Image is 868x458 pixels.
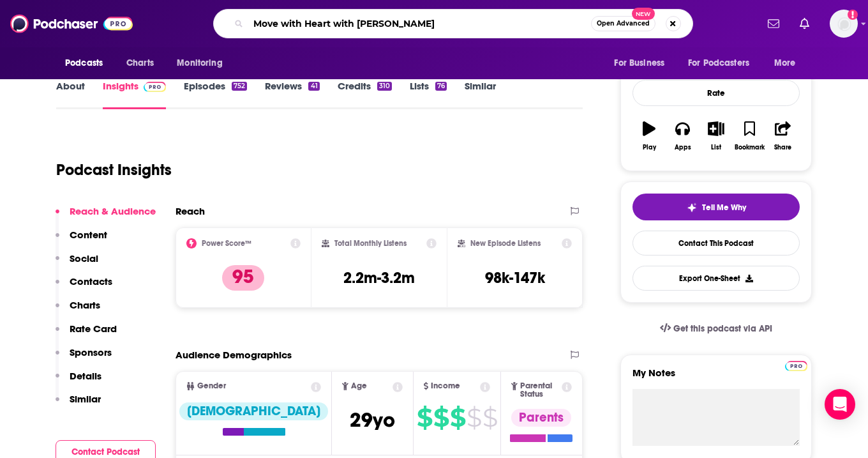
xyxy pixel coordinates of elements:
[666,113,699,159] button: Apps
[591,16,655,31] button: Open AdvancedNew
[825,389,855,420] div: Open Intercom Messenger
[56,51,119,75] button: open menu
[632,80,800,106] div: Rate
[643,144,656,151] div: Play
[711,144,721,151] div: List
[632,113,666,159] button: Play
[830,10,858,38] button: Show profile menu
[70,346,112,358] p: Sponsors
[410,80,447,109] a: Lists76
[650,313,782,344] a: Get this podcast via API
[688,54,749,72] span: For Podcasters
[702,202,746,213] span: Tell Me Why
[213,9,693,38] div: Search podcasts, credits, & more...
[265,80,319,109] a: Reviews41
[632,231,800,256] a: Contact This Podcast
[785,359,807,371] a: Pro website
[465,80,496,109] a: Similar
[632,367,800,389] label: My Notes
[70,393,101,405] p: Similar
[435,82,447,91] div: 76
[70,275,112,287] p: Contacts
[632,8,655,20] span: New
[763,13,784,34] a: Show notifications dropdown
[56,80,85,109] a: About
[343,268,415,287] h3: 2.2m-3.2m
[485,268,545,287] h3: 98k-147k
[785,361,807,371] img: Podchaser Pro
[700,113,733,159] button: List
[680,51,768,75] button: open menu
[56,323,117,346] button: Rate Card
[56,252,98,276] button: Social
[767,113,800,159] button: Share
[56,275,112,299] button: Contacts
[65,54,103,72] span: Podcasts
[597,20,650,27] span: Open Advanced
[56,160,172,179] h1: Podcast Insights
[70,370,101,382] p: Details
[70,299,100,311] p: Charts
[467,408,481,428] span: $
[70,229,107,241] p: Content
[848,10,858,20] svg: Add a profile image
[56,370,101,393] button: Details
[483,408,497,428] span: $
[179,402,328,420] div: [DEMOGRAPHIC_DATA]
[177,54,222,72] span: Monitoring
[248,13,591,34] input: Search podcasts, credits, & more...
[10,11,133,36] img: Podchaser - Follow, Share and Rate Podcasts
[520,382,560,399] span: Parental Status
[197,382,226,390] span: Gender
[377,82,392,91] div: 310
[232,82,247,91] div: 752
[830,10,858,38] img: User Profile
[765,51,812,75] button: open menu
[431,382,460,390] span: Income
[334,239,407,248] h2: Total Monthly Listens
[308,82,319,91] div: 41
[733,113,766,159] button: Bookmark
[632,194,800,220] button: tell me why sparkleTell Me Why
[350,408,395,432] span: 29 yo
[795,13,814,34] a: Show notifications dropdown
[176,349,292,361] h2: Audience Demographics
[56,205,156,229] button: Reach & Audience
[605,51,680,75] button: open menu
[675,144,691,151] div: Apps
[450,408,465,428] span: $
[774,54,796,72] span: More
[56,229,107,252] button: Content
[830,10,858,38] span: Logged in as sophiak
[222,265,264,291] p: 95
[417,408,432,428] span: $
[168,51,239,75] button: open menu
[511,409,571,427] div: Parents
[56,346,112,370] button: Sponsors
[184,80,247,109] a: Episodes752
[126,54,154,72] span: Charts
[614,54,664,72] span: For Business
[470,239,541,248] h2: New Episode Listens
[735,144,765,151] div: Bookmark
[144,82,166,92] img: Podchaser Pro
[70,323,117,335] p: Rate Card
[70,205,156,217] p: Reach & Audience
[673,323,772,334] span: Get this podcast via API
[632,266,800,291] button: Export One-Sheet
[70,252,98,264] p: Social
[56,299,100,323] button: Charts
[687,202,697,213] img: tell me why sparkle
[103,80,166,109] a: InsightsPodchaser Pro
[176,205,205,217] h2: Reach
[56,393,101,416] button: Similar
[338,80,392,109] a: Credits310
[774,144,791,151] div: Share
[351,382,367,390] span: Age
[202,239,251,248] h2: Power Score™
[118,51,161,75] a: Charts
[433,408,449,428] span: $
